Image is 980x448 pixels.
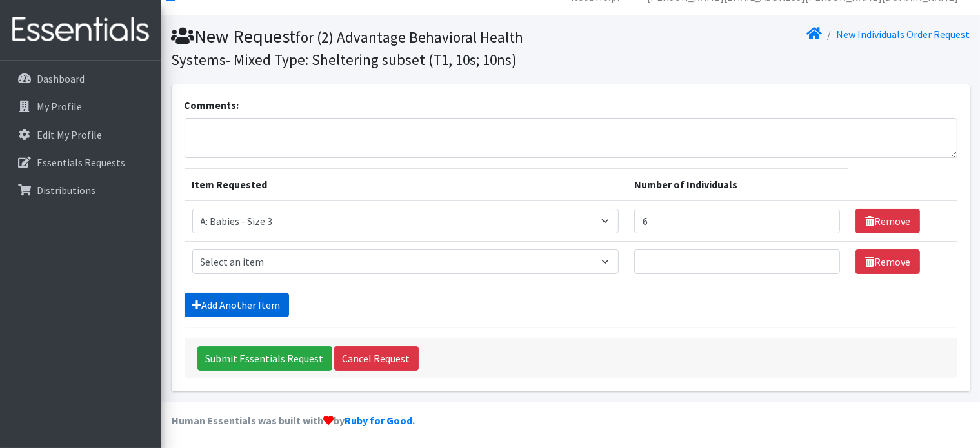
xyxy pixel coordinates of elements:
[5,150,156,175] a: Essentials Requests
[5,66,156,92] a: Dashboard
[37,184,95,197] p: Distributions
[37,128,102,141] p: Edit My Profile
[37,156,125,169] p: Essentials Requests
[172,25,566,70] h1: New Request
[37,100,82,113] p: My Profile
[185,97,239,113] label: Comments:
[5,177,156,203] a: Distributions
[855,209,920,233] a: Remove
[185,169,626,201] th: Item Requested
[185,293,289,317] a: Add Another Item
[172,414,415,427] strong: Human Essentials was built with by .
[5,93,156,119] a: My Profile
[172,28,524,69] small: for (2) Advantage Behavioral Health Systems- Mixed Type: Sheltering subset (T1, 10s; 10ns)
[837,28,970,41] a: New Individuals Order Request
[345,414,412,427] a: Ruby for Good
[197,346,332,371] input: Submit Essentials Request
[5,122,156,148] a: Edit My Profile
[626,169,848,201] th: Number of Individuals
[5,8,156,52] img: HumanEssentials
[855,249,920,274] a: Remove
[334,346,419,371] a: Cancel Request
[37,72,85,85] p: Dashboard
